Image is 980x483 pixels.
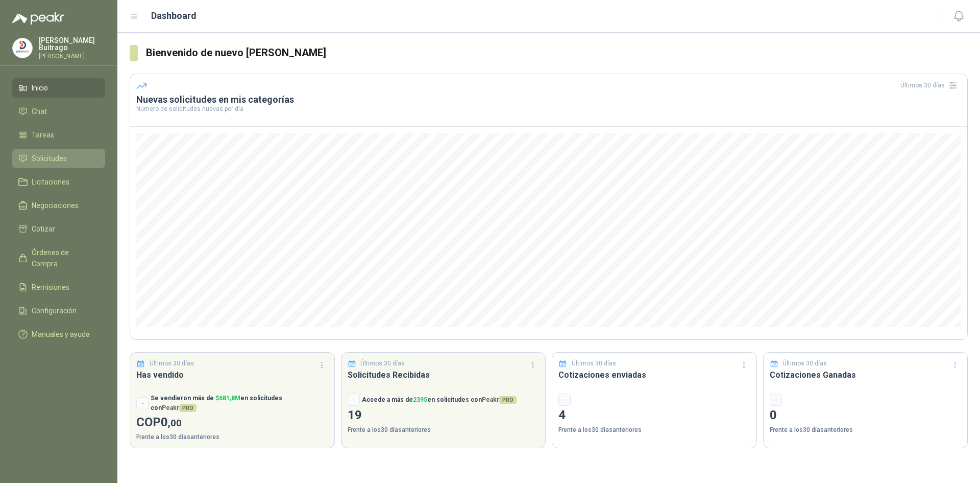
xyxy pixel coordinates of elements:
h1: Dashboard [151,9,197,23]
span: Configuración [32,305,77,316]
a: Órdenes de Compra [12,243,105,273]
a: Solicitudes [12,149,105,168]
h3: Cotizaciones Ganadas [770,369,962,381]
span: PRO [179,404,197,412]
a: Tareas [12,125,105,145]
h3: Nuevas solicitudes en mis categorías [136,94,961,106]
p: Se vendieron más de en solicitudes con [151,394,328,413]
img: Logo peakr [12,12,64,25]
div: - [136,397,149,409]
span: Órdenes de Compra [32,247,95,269]
p: 0 [770,406,962,425]
p: Frente a los 30 días anteriores [558,425,750,435]
h3: Cotizaciones enviadas [558,369,750,381]
span: Licitaciones [32,176,69,188]
p: [PERSON_NAME] [39,53,105,59]
p: 19 [348,406,540,425]
span: Peakr [162,404,197,411]
a: Inicio [12,78,105,98]
span: 2395 [413,396,427,403]
span: $ 681,8M [215,395,240,402]
span: Peakr [482,396,517,403]
a: Cotizar [12,219,105,239]
span: 0 [161,415,182,429]
p: Frente a los 30 días anteriores [136,432,328,442]
p: Número de solicitudes nuevas por día [136,106,961,112]
span: Manuales y ayuda [32,329,90,340]
p: [PERSON_NAME] Buitrago [39,37,105,51]
a: Licitaciones [12,172,105,192]
img: Company Logo [13,38,32,58]
span: Solicitudes [32,153,67,164]
a: Chat [12,102,105,121]
div: - [770,394,782,406]
p: Últimos 30 días [572,359,616,369]
h3: Has vendido [136,369,328,381]
p: Frente a los 30 días anteriores [348,425,540,435]
p: Accede a más de en solicitudes con [362,395,517,405]
p: Frente a los 30 días anteriores [770,425,962,435]
a: Configuración [12,301,105,320]
div: Últimos 30 días [900,77,961,94]
a: Manuales y ayuda [12,325,105,344]
p: Últimos 30 días [782,359,827,369]
div: - [558,394,571,406]
span: ,00 [168,417,182,429]
a: Remisiones [12,278,105,297]
p: Últimos 30 días [150,359,194,369]
p: COP [136,413,328,432]
span: Chat [32,106,47,117]
p: Últimos 30 días [360,359,405,369]
span: Remisiones [32,282,69,293]
h3: Solicitudes Recibidas [348,369,540,381]
span: Tareas [32,129,54,141]
span: PRO [499,396,517,404]
span: Inicio [32,82,48,94]
p: 4 [558,406,750,425]
span: Cotizar [32,223,55,235]
a: Negociaciones [12,196,105,215]
span: Negociaciones [32,200,79,211]
h3: Bienvenido de nuevo [PERSON_NAME] [146,45,968,61]
div: - [348,394,360,406]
